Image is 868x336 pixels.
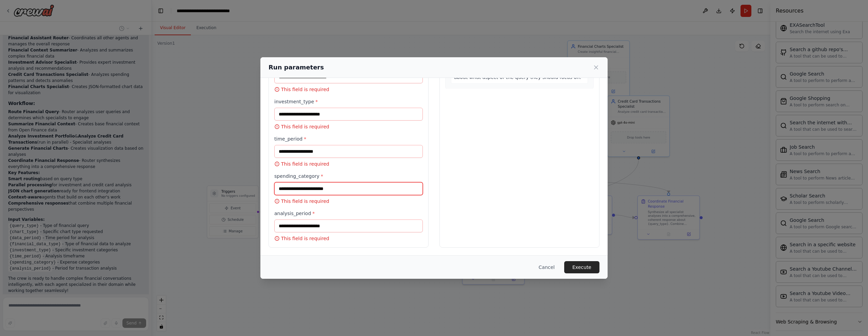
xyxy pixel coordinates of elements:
[269,63,324,72] h2: Run parameters
[454,54,581,80] span: A routing analysis report that identifies the query type, required specialist agents, and coordin...
[274,86,423,93] p: This field is required
[564,261,599,273] button: Execute
[274,210,423,217] label: analysis_period
[274,123,423,130] p: This field is required
[274,235,423,242] p: This field is required
[274,198,423,205] p: This field is required
[274,98,423,105] label: investment_type
[274,135,423,142] label: time_period
[533,261,560,273] button: Cancel
[274,173,423,180] label: spending_category
[274,161,423,167] p: This field is required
